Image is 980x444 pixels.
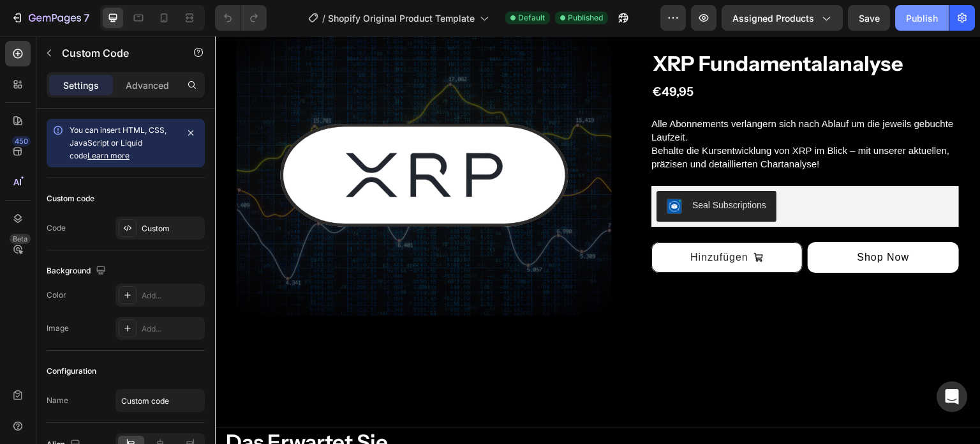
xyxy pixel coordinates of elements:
div: Add... [142,290,202,302]
iframe: Design area [215,36,980,444]
div: Shop Now [642,213,695,231]
div: €49,95 [436,47,480,66]
p: Settings [63,79,99,92]
p: Advanced [126,79,169,92]
div: Background [47,263,108,280]
div: Undo/Redo [215,5,267,31]
p: Alle Abonnements verlängern sich nach Ablauf um die jeweils gebuchte Laufzeit. [436,82,739,107]
div: Code [47,222,66,234]
div: Publish [906,11,938,25]
button: Shop Now [593,206,744,237]
button: Seal Subscriptions [442,155,561,186]
p: 7 [84,10,89,26]
div: Configuration [47,365,96,377]
button: Assigned Products [722,5,843,31]
div: Hinzufügen [475,213,533,231]
span: Published [568,12,603,24]
span: You can insert HTML, CSS, JavaScript or Liquid code [70,125,167,160]
span: Assigned Products [732,11,814,25]
div: Beta [10,234,31,244]
div: Open Intercom Messenger [937,381,967,412]
div: Custom code [47,193,94,204]
button: Save [848,5,890,31]
div: 450 [12,136,31,146]
div: Image [47,323,69,334]
a: Learn more [87,151,130,160]
button: Hinzufügen [436,206,588,237]
span: Shopify Original Product Template [328,11,475,25]
p: Custom Code [62,45,170,61]
span: Default [518,12,545,24]
div: Name [47,395,68,406]
img: SealSubscriptions.png [452,163,467,178]
div: Color [47,289,66,301]
div: Custom [142,223,202,234]
h2: Das Erwartet Sie [10,392,756,422]
div: Add... [142,323,202,335]
span: / [322,11,325,25]
button: 7 [5,5,95,31]
div: Seal Subscriptions [477,163,551,176]
button: Publish [895,5,949,31]
p: Behalte die Kursentwicklung von XRP im Blick – mit unserer aktuellen, präzisen und detaillierten ... [436,109,734,134]
span: Save [859,13,880,24]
